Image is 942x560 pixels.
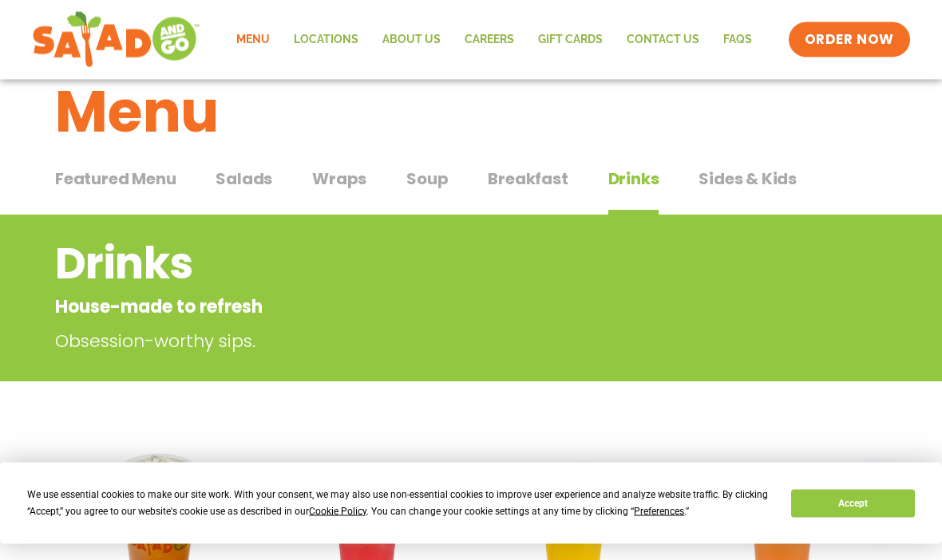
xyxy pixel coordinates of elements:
h2: Drinks [55,232,758,297]
a: About Us [370,22,453,58]
span: Wraps [312,168,366,191]
p: House-made to refresh [55,294,758,321]
span: Drinks [608,168,659,191]
span: Soup [406,168,448,191]
span: Featured Menu [55,168,176,191]
span: Preferences [634,506,684,517]
span: ORDER NOW [805,30,894,49]
span: Cookie Policy [309,506,366,517]
span: Sides & Kids [699,168,797,191]
a: Careers [453,22,526,58]
p: Obsession-worthy sips. [55,329,766,355]
a: Menu [224,22,282,58]
span: Salads [216,168,272,191]
img: new-SAG-logo-768×292 [32,8,200,72]
a: Contact Us [615,22,711,58]
nav: Menu [224,22,764,58]
button: Accept [791,490,914,518]
a: Locations [282,22,370,58]
div: Tabbed content [55,162,887,216]
span: Breakfast [488,168,568,191]
a: FAQs [711,22,764,58]
a: GIFT CARDS [526,22,615,58]
h1: Menu [55,69,887,156]
a: ORDER NOW [789,22,910,57]
div: We use essential cookies to make our site work. With your consent, we may also use non-essential ... [27,487,772,520]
